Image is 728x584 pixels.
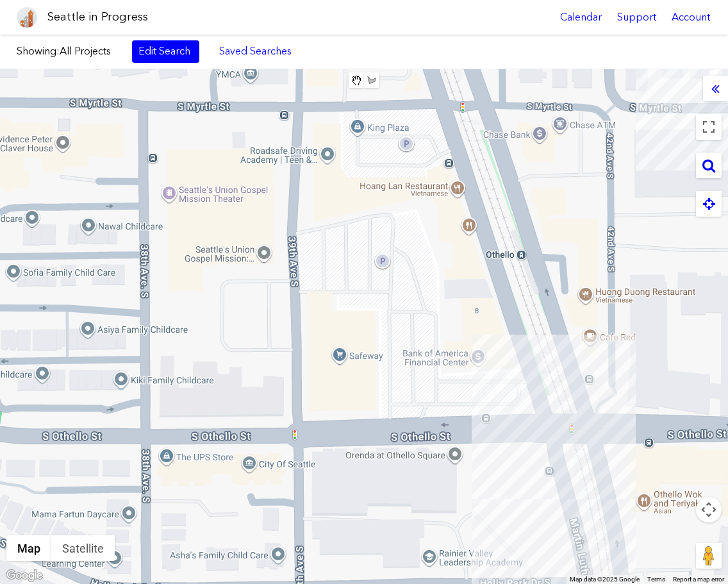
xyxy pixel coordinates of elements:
[349,72,364,88] button: Stop drawing
[696,497,722,522] button: Map camera controls
[3,567,45,584] img: Google
[51,535,115,561] button: Show satellite imagery
[3,567,45,584] a: Open this area in Google Maps (opens a new window)
[673,576,724,583] a: Report a map error
[60,45,111,57] span: All Projects
[6,535,51,561] button: Show street map
[17,44,119,58] label: Showing:
[17,7,37,28] img: favicon-96x96.png
[647,576,665,583] a: Terms
[364,72,379,88] button: Draw a shape
[696,543,722,569] button: Drag Pegman onto the map to open Street View
[696,114,722,140] button: Toggle fullscreen view
[570,576,640,583] span: Map data ©2025 Google
[132,40,199,62] a: Edit Search
[47,9,148,25] h1: Seattle in Progress
[212,40,299,62] a: Saved Searches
